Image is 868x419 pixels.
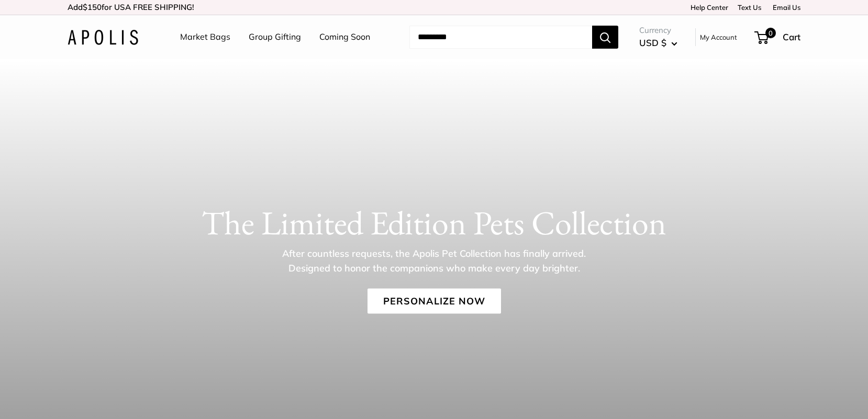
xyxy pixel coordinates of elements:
[639,23,677,38] span: Currency
[368,289,501,314] a: Personalize Now
[68,30,138,45] img: Apolis
[409,26,592,49] input: Search...
[765,28,776,38] span: 0
[755,29,800,46] a: 0 Cart
[783,31,800,42] span: Cart
[249,29,301,45] a: Group Gifting
[639,35,677,51] button: USD $
[83,2,102,12] span: $150
[180,29,230,45] a: Market Bags
[738,3,761,12] a: Text Us
[639,37,666,48] span: USD $
[769,3,800,12] a: Email Us
[687,3,728,12] a: Help Center
[68,203,800,243] h1: The Limited Edition Pets Collection
[264,246,604,276] p: After countless requests, the Apolis Pet Collection has finally arrived. Designed to honor the co...
[319,29,370,45] a: Coming Soon
[592,26,618,49] button: Search
[700,31,737,43] a: My Account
